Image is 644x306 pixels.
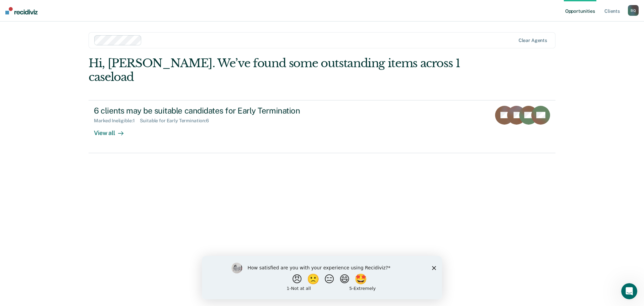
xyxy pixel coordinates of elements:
div: 6 clients may be suitable candidates for Early Termination [94,106,329,116]
div: Suitable for Early Termination : 6 [140,118,214,124]
div: B Q [628,5,639,16]
a: 6 clients may be suitable candidates for Early TerminationMarked Ineligible:1Suitable for Early T... [89,100,555,153]
iframe: Intercom live chat [621,283,637,299]
button: BQ [628,5,639,16]
div: View all [94,124,131,137]
div: Marked Ineligible : 1 [94,118,140,124]
div: Clear agents [519,38,547,43]
div: Hi, [PERSON_NAME]. We’ve found some outstanding items across 1 caseload [89,56,462,84]
img: Recidiviz [5,7,38,14]
iframe: Survey by Kim from Recidiviz [202,256,442,299]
